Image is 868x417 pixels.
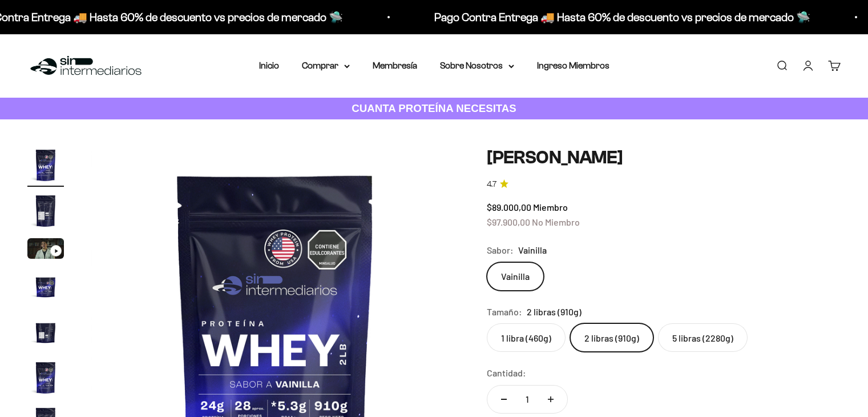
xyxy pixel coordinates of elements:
span: $97.900,00 [487,216,530,227]
button: Ir al artículo 1 [27,147,64,187]
summary: Comprar [302,58,350,73]
span: 4.7 [487,178,496,191]
span: $89.000,00 [487,202,531,212]
span: Miembro [533,202,568,212]
img: Proteína Whey - Vainilla [27,268,64,304]
span: 2 libras (910g) [527,304,582,319]
button: Reducir cantidad [487,386,520,413]
button: Ir al artículo 5 [27,314,64,354]
p: Pago Contra Entrega 🚚 Hasta 60% de descuento vs precios de mercado 🛸 [434,8,810,26]
img: Proteína Whey - Vainilla [27,147,64,183]
button: Aumentar cantidad [534,386,567,413]
summary: Sobre Nosotros [440,58,514,73]
img: Proteína Whey - Vainilla [27,359,64,396]
a: Inicio [259,61,279,70]
legend: Sabor: [487,243,514,258]
label: Cantidad: [487,366,526,380]
img: Proteína Whey - Vainilla [27,193,64,229]
a: Ingreso Miembros [537,61,609,70]
a: 4.74.7 de 5.0 estrellas [487,178,841,191]
h1: [PERSON_NAME] [487,147,841,169]
span: Vainilla [518,243,547,258]
img: Proteína Whey - Vainilla [27,314,64,350]
button: Ir al artículo 6 [27,359,64,399]
strong: CUANTA PROTEÍNA NECESITAS [352,102,516,114]
span: No Miembro [532,216,580,227]
legend: Tamaño: [487,304,522,319]
button: Ir al artículo 2 [27,193,64,232]
a: Membresía [373,61,417,70]
button: Ir al artículo 3 [27,238,64,262]
button: Ir al artículo 4 [27,268,64,308]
